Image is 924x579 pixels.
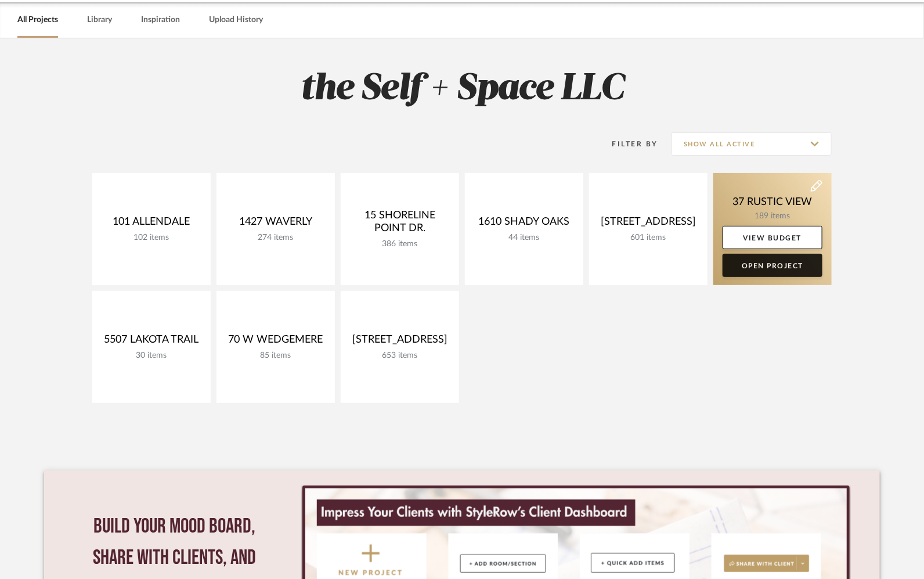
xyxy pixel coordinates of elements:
[350,239,450,249] div: 386 items
[723,254,822,277] a: Open Project
[226,233,326,243] div: 274 items
[102,215,201,233] div: 101 ALLENDALE
[87,12,112,28] a: Library
[598,215,698,233] div: [STREET_ADDRESS]
[44,67,880,111] h2: the Self + Space LLC
[350,333,450,351] div: [STREET_ADDRESS]
[141,12,180,28] a: Inspiration
[226,351,326,361] div: 85 items
[474,233,574,243] div: 44 items
[209,12,263,28] a: Upload History
[474,215,574,233] div: 1610 SHADY OAKS
[350,351,450,361] div: 653 items
[597,138,658,150] div: Filter By
[102,351,201,361] div: 30 items
[350,209,450,239] div: 15 SHORELINE POINT DR.
[598,233,698,243] div: 601 items
[102,233,201,243] div: 102 items
[723,226,822,249] a: View Budget
[102,333,201,351] div: 5507 LAKOTA TRAIL
[226,333,326,351] div: 70 W WEDGEMERE
[17,12,58,28] a: All Projects
[226,215,326,233] div: 1427 WAVERLY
